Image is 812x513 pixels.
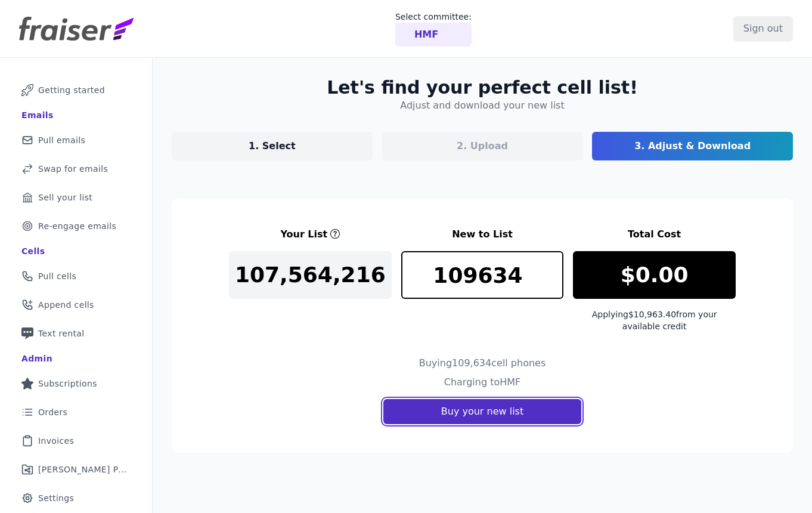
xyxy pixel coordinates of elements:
[457,139,508,153] p: 2. Upload
[10,263,142,289] a: Pull cells
[38,378,97,390] span: Subscriptions
[38,492,74,504] span: Settings
[621,263,689,287] p: $0.00
[10,399,142,425] a: Orders
[414,27,438,42] p: HMF
[21,353,52,364] div: Admin
[383,399,581,424] button: Buy your new list
[395,11,472,47] a: Select committee: HMF
[38,134,85,146] span: Pull emails
[395,11,472,23] p: Select committee:
[10,184,142,211] a: Sell your list
[419,356,546,370] h4: Buying 109,634 cell phones
[19,17,134,41] img: Fraiser Logo
[400,98,564,113] h4: Adjust and download your new list
[592,132,793,160] a: 3. Adjust & Download
[21,109,54,121] div: Emails
[38,299,94,311] span: Append cells
[10,213,142,239] a: Re-engage emails
[38,327,85,339] span: Text rental
[249,139,296,153] p: 1. Select
[10,77,142,103] a: Getting started
[10,456,142,483] a: [PERSON_NAME] Performance
[38,220,116,232] span: Re-engage emails
[38,435,74,447] span: Invoices
[10,370,142,397] a: Subscriptions
[401,227,564,242] h3: New to List
[38,270,76,282] span: Pull cells
[10,127,142,153] a: Pull emails
[327,77,638,98] h2: Let's find your perfect cell list!
[38,84,105,96] span: Getting started
[733,16,793,41] input: Sign out
[235,263,386,287] p: 107,564,216
[38,406,67,418] span: Orders
[280,227,327,242] h3: Your List
[10,320,142,347] a: Text rental
[38,163,108,175] span: Swap for emails
[444,375,521,390] h4: Charging to HMF
[573,308,736,332] div: Applying $10,963.40 from your available credit
[634,139,751,153] p: 3. Adjust & Download
[172,132,373,160] a: 1. Select
[38,191,92,203] span: Sell your list
[10,156,142,182] a: Swap for emails
[573,227,736,242] h3: Total Cost
[21,245,45,257] div: Cells
[10,485,142,511] a: Settings
[38,463,128,475] span: [PERSON_NAME] Performance
[10,292,142,318] a: Append cells
[10,428,142,454] a: Invoices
